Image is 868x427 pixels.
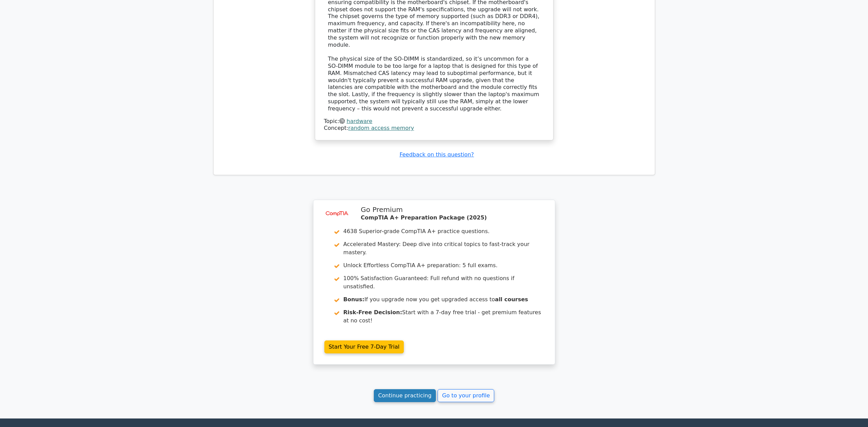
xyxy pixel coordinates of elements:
[399,151,474,158] a: Feedback on this question?
[348,125,414,131] a: random access memory
[324,340,404,353] a: Start Your Free 7-Day Trial
[324,118,544,125] div: Topic:
[324,125,544,132] div: Concept:
[347,118,372,124] a: hardware
[374,389,436,402] a: Continue practicing
[438,389,494,402] a: Go to your profile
